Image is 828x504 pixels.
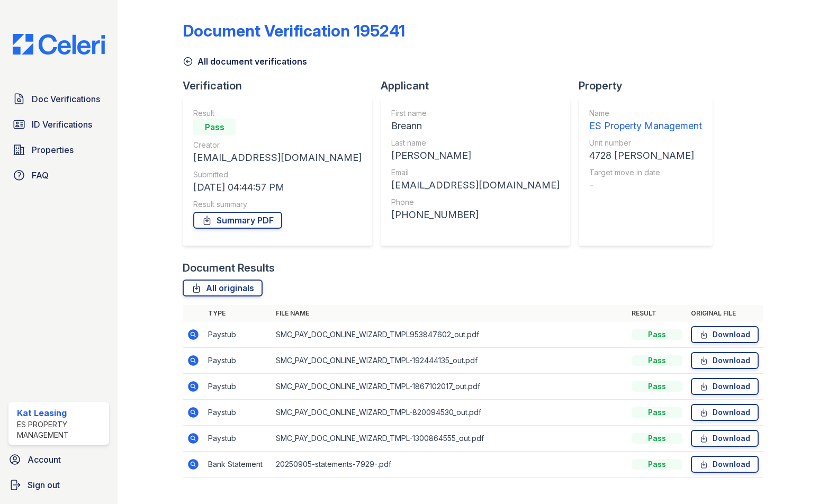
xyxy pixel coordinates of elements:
div: Breann [391,119,560,133]
div: ES Property Management [589,119,702,133]
div: ES Property Management [17,419,105,440]
div: - [589,178,702,193]
td: SMC_PAY_DOC_ONLINE_WIZARD_TMPL-192444135_out.pdf [272,348,627,374]
span: Sign out [28,479,60,491]
a: Download [691,404,759,421]
div: Pass [632,355,682,366]
div: [PERSON_NAME] [391,148,560,163]
td: Paystub [204,322,272,348]
th: Type [204,305,272,322]
a: All document verifications [183,55,307,68]
div: Document Verification 195241 [183,21,405,40]
div: Result summary [193,199,362,210]
td: SMC_PAY_DOC_ONLINE_WIZARD_TMPL-1867102017_out.pdf [272,374,627,400]
div: [EMAIL_ADDRESS][DOMAIN_NAME] [391,178,560,193]
a: Summary PDF [193,212,282,229]
td: 20250905-statements-7929-.pdf [272,452,627,478]
div: Creator [193,140,362,150]
div: Last name [391,138,560,148]
td: Paystub [204,348,272,374]
th: File name [272,305,627,322]
span: FAQ [32,169,49,182]
div: Kat Leasing [17,407,105,419]
a: Download [691,326,759,343]
td: Bank Statement [204,452,272,478]
span: ID Verifications [32,118,92,131]
div: [PHONE_NUMBER] [391,208,560,222]
img: CE_Logo_Blue-a8612792a0a2168367f1c8372b55b34899dd931a85d93a1a3d3e32e68fde9ad4.png [4,34,113,55]
div: [DATE] 04:44:57 PM [193,180,362,195]
div: Pass [632,381,682,392]
div: Email [391,167,560,178]
a: Sign out [4,474,113,496]
a: Properties [8,139,109,160]
a: Download [691,352,759,369]
a: Doc Verifications [8,88,109,110]
a: Account [4,449,113,470]
div: Pass [632,329,682,340]
div: Document Results [183,260,275,275]
span: Doc Verifications [32,93,100,105]
div: Unit number [589,138,702,148]
div: Target move in date [589,167,702,178]
div: Result [193,108,362,119]
div: Name [589,108,702,119]
div: 4728 [PERSON_NAME] [589,148,702,163]
a: Name ES Property Management [589,108,702,133]
div: Phone [391,197,560,208]
div: [EMAIL_ADDRESS][DOMAIN_NAME] [193,150,362,165]
span: Properties [32,143,74,156]
a: Download [691,456,759,473]
div: Verification [183,78,381,93]
div: Pass [632,459,682,470]
th: Result [627,305,687,322]
a: Download [691,430,759,447]
a: All originals [183,280,263,296]
td: Paystub [204,374,272,400]
div: Pass [632,433,682,444]
td: SMC_PAY_DOC_ONLINE_WIZARD_TMPL-1300864555_out.pdf [272,426,627,452]
div: Applicant [381,78,579,93]
td: Paystub [204,400,272,426]
th: Original file [687,305,763,322]
td: Paystub [204,426,272,452]
a: ID Verifications [8,114,109,135]
div: First name [391,108,560,119]
div: Submitted [193,169,362,180]
span: Account [28,453,61,466]
div: Pass [632,407,682,418]
a: FAQ [8,165,109,186]
td: SMC_PAY_DOC_ONLINE_WIZARD_TMPL953847602_out.pdf [272,322,627,348]
div: Pass [193,119,236,136]
div: Property [579,78,721,93]
td: SMC_PAY_DOC_ONLINE_WIZARD_TMPL-820094530_out.pdf [272,400,627,426]
a: Download [691,378,759,395]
